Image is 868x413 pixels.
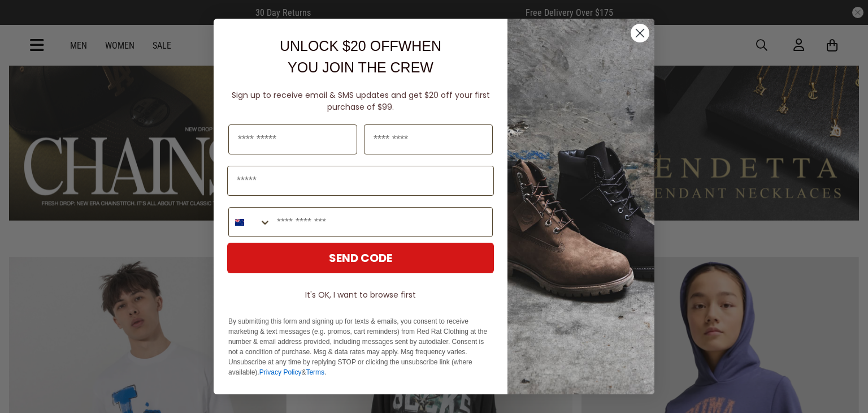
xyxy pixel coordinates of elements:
[507,19,654,394] img: f7662613-148e-4c88-9575-6c6b5b55a647.jpeg
[228,316,493,377] p: By submitting this form and signing up for texts & emails, you consent to receive marketing & tex...
[227,243,494,273] button: SEND CODE
[280,38,398,54] span: UNLOCK $20 OFF
[398,38,441,54] span: WHEN
[227,166,494,196] input: Email
[232,89,490,113] span: Sign up to receive email & SMS updates and get $20 off your first purchase of $99.
[306,368,324,376] a: Terms
[259,368,302,376] a: Privacy Policy
[235,218,244,227] img: New Zealand
[288,59,433,75] span: YOU JOIN THE CREW
[630,23,650,43] button: Close dialog
[229,208,271,236] button: Search Countries
[227,285,494,305] button: It's OK, I want to browse first
[228,124,357,154] input: First Name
